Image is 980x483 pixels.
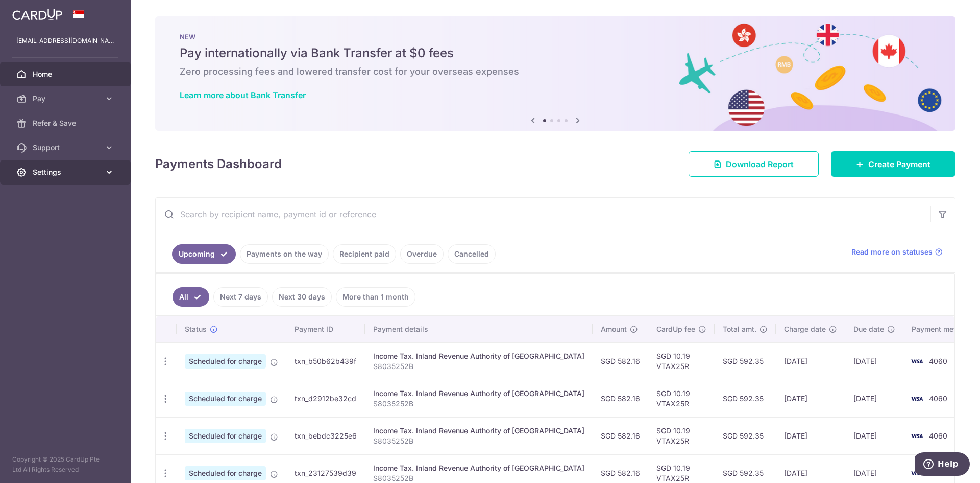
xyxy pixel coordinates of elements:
span: Amount [601,324,627,334]
img: Bank transfer banner [155,16,955,131]
p: NEW [180,33,931,41]
span: 4060 [929,431,947,440]
p: S8035252B [373,361,584,372]
div: Income Tax. Inland Revenue Authority of [GEOGRAPHIC_DATA] [373,426,584,436]
p: S8035252B [373,399,584,409]
h4: Payments Dashboard [155,155,282,173]
a: Payments on the way [240,244,329,264]
span: Download Report [726,158,794,170]
span: 4060 [929,394,947,403]
span: Refer & Save [33,118,100,128]
td: [DATE] [845,380,903,417]
a: Next 30 days [272,287,332,307]
td: [DATE] [776,342,845,380]
td: [DATE] [776,417,845,454]
td: SGD 592.35 [715,380,776,417]
div: Income Tax. Inland Revenue Authority of [GEOGRAPHIC_DATA] [373,388,584,399]
img: Bank Card [906,430,927,442]
td: [DATE] [845,342,903,380]
td: SGD 592.35 [715,417,776,454]
span: Scheduled for charge [185,392,266,406]
img: Bank Card [906,355,927,367]
a: More than 1 month [336,287,415,307]
span: CardUp fee [656,324,695,334]
td: SGD 582.16 [593,380,648,417]
td: SGD 10.19 VTAX25R [648,342,715,380]
td: txn_d2912be32cd [286,380,365,417]
td: [DATE] [845,417,903,454]
a: Read more on statuses [851,247,943,257]
p: S8035252B [373,436,584,446]
span: Scheduled for charge [185,429,266,443]
a: Recipient paid [333,244,396,264]
input: Search by recipient name, payment id or reference [156,198,930,231]
img: CardUp [12,8,62,20]
span: Charge date [784,324,826,334]
p: [EMAIL_ADDRESS][DOMAIN_NAME] [16,36,114,46]
span: Home [33,69,100,79]
span: Create Payment [868,158,930,170]
a: Learn more about Bank Transfer [180,90,306,100]
span: Status [185,324,207,334]
span: Support [33,143,100,153]
td: SGD 10.19 VTAX25R [648,417,715,454]
span: 4060 [929,357,947,365]
th: Payment ID [286,316,365,342]
a: Download Report [689,151,819,177]
span: Scheduled for charge [185,466,266,480]
span: Pay [33,94,100,104]
th: Payment details [365,316,593,342]
span: Scheduled for charge [185,354,266,369]
td: SGD 582.16 [593,342,648,380]
h5: Pay internationally via Bank Transfer at $0 fees [180,45,931,61]
div: Income Tax. Inland Revenue Authority of [GEOGRAPHIC_DATA] [373,351,584,361]
img: Bank Card [906,467,927,479]
td: [DATE] [776,380,845,417]
a: Create Payment [831,151,955,177]
td: SGD 592.35 [715,342,776,380]
div: Income Tax. Inland Revenue Authority of [GEOGRAPHIC_DATA] [373,463,584,473]
td: txn_bebdc3225e6 [286,417,365,454]
span: Due date [853,324,884,334]
a: All [173,287,209,307]
a: Cancelled [448,244,496,264]
h6: Zero processing fees and lowered transfer cost for your overseas expenses [180,65,931,78]
a: Upcoming [172,244,236,264]
td: SGD 582.16 [593,417,648,454]
span: Settings [33,167,100,177]
span: Total amt. [723,324,756,334]
img: Bank Card [906,393,927,405]
td: txn_b50b62b439f [286,342,365,380]
a: Overdue [400,244,444,264]
span: Read more on statuses [851,247,933,257]
td: SGD 10.19 VTAX25R [648,380,715,417]
a: Next 7 days [213,287,268,307]
iframe: Opens a widget where you can find more information [915,452,970,478]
